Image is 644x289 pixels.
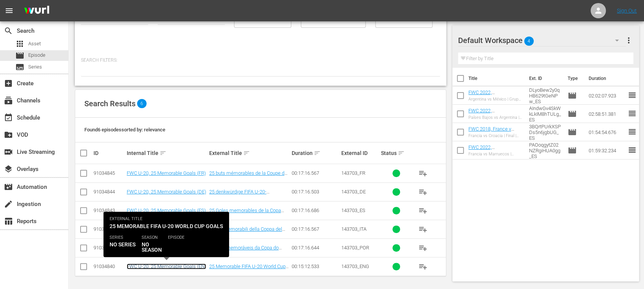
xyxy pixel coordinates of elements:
a: Sign Out [617,8,637,14]
span: Episode [15,51,24,60]
div: ID [94,150,124,156]
span: sort [160,150,166,156]
a: FWC U-20, 25 Memorable Goals (IT) [127,226,204,232]
div: Default Workspace [458,30,626,51]
div: External ID [341,150,379,156]
a: FWC 2022, [GEOGRAPHIC_DATA] v [GEOGRAPHIC_DATA], Quarter-Finals - FMR (ES) [468,108,523,131]
div: 91034845 [94,170,124,176]
div: 00:17:16.503 [292,189,339,195]
button: playlist_add [414,257,432,276]
th: Title [468,68,525,89]
div: 00:17:16.567 [292,170,339,176]
a: 25 denkwürdige FIFA U-20-Weltmeisterschaftstore [209,189,270,200]
th: Ext. ID [525,68,563,89]
td: 01:59:32.234 [586,141,628,160]
th: Duration [584,68,630,89]
span: more_vert [624,36,633,45]
div: Argentina vs México | Grupo C | Copa Mundial de la FIFA Catar 2022™ | Partido Completo [468,97,523,102]
td: 3BQrtPUrkXSPDs5n6jgbUG_ES [526,123,565,141]
div: Status [381,148,412,158]
th: Type [563,68,584,89]
span: reorder [628,91,637,100]
span: 143703_ENG [341,263,369,269]
span: reorder [628,145,637,155]
td: AIndwGv4SkWkLkIM8hTULg_ES [526,105,565,123]
a: 25 gols memoráveis da Copa do Mundo Sub-20 da FIFA [209,245,282,256]
a: FWC U-20, 25 Memorable Goals (PT) [127,245,206,251]
a: FWC U-20, 25 Memorable Goals (EN) [127,263,206,269]
span: Episode [28,51,45,59]
td: PAOoqgytZ02NZRgiHUA0gg_ES [526,141,565,160]
span: Reports [4,217,13,226]
div: 91034842 [94,226,124,232]
span: Create [4,79,13,88]
span: 143703_POR [341,245,369,251]
span: playlist_add [418,187,428,196]
span: Ingestion [4,200,13,209]
span: playlist_add [418,225,428,234]
a: FWC 2022, [GEOGRAPHIC_DATA] v [GEOGRAPHIC_DATA], Group Stage - FMR (ES) [468,89,519,112]
div: 00:17:16.644 [292,245,339,251]
span: playlist_add [418,206,428,215]
span: Automation [4,182,13,192]
div: 00:17:16.686 [292,208,339,213]
span: Episode [568,91,577,100]
a: 25 Goles memorables de la Copa Mundial Sub-20 de la FIFA [209,208,284,219]
td: 02:02:07.923 [586,86,628,105]
span: 6 [137,99,147,108]
p: Search Filters: [81,57,440,64]
a: FWC 2018, France v [GEOGRAPHIC_DATA], Final - FMR (ES) [468,126,516,143]
td: 01:54:54.676 [586,123,628,141]
span: sort [314,150,321,156]
span: reorder [628,109,637,118]
span: Asset [28,40,41,48]
span: Schedule [4,113,13,122]
span: reorder [628,127,637,136]
div: 00:15:12.533 [292,263,339,269]
a: 25 gol memorabili della Coppa del Mondo FIFA U-20 [209,226,285,238]
span: playlist_add [418,169,428,178]
button: playlist_add [414,164,432,182]
span: Series [15,62,24,72]
span: 143703_DE [341,189,366,195]
div: Países Bajos vs Argentina | Cuartos de final | Copa Mundial de la FIFA Catar 2022™ | Partido Comp... [468,115,523,120]
button: playlist_add [414,201,432,220]
div: 91034844 [94,189,124,195]
span: Overlays [4,164,13,174]
span: Episode [568,128,577,137]
span: Live Streaming [4,147,13,156]
span: playlist_add [418,243,428,252]
div: External Title [209,148,289,158]
span: Found 6 episodes sorted by: relevance [84,127,165,133]
div: 91034841 [94,245,124,251]
span: 143703_ITA [341,226,366,232]
span: menu [5,6,14,15]
a: FWC U-20, 25 Memorable Goals (DE) [127,189,206,195]
span: Series [28,63,42,71]
div: Francia vs Marruecos | Semifinales | Copa Mundial de la FIFA Catar 2022™ | Partido Completo [468,152,523,156]
span: Search Results [84,99,136,108]
span: playlist_add [418,262,428,271]
span: Search [4,26,13,35]
button: playlist_add [414,183,432,201]
button: playlist_add [414,239,432,257]
span: Episode [568,146,577,155]
button: more_vert [624,31,633,49]
div: 00:17:16.567 [292,226,339,232]
span: sort [243,150,250,156]
button: playlist_add [414,220,432,238]
span: Episode [568,109,577,118]
div: Francia vs Croacia | Final | Copa Mundial de la FIFA Rusia 2018™ | Partido completo [468,133,523,138]
span: 4 [524,33,534,49]
span: 143703_ES [341,208,365,213]
a: FWC U-20, 25 Memorable Goals (ES) [127,208,206,213]
a: FWC U-20, 25 Memorable Goals (FR) [127,170,206,176]
span: Asset [15,39,24,48]
td: 02:58:51.381 [586,105,628,123]
span: 143703_FR [341,170,365,176]
a: 25 buts mémorables de la Coupe du Monde U-20 de la FIFA [209,170,287,182]
td: DLyoBew2y0qHB629tGeNPw_ES [526,86,565,105]
div: Internal Title [127,148,207,158]
img: ans4CAIJ8jUAAAAAAAAAAAAAAAAAAAAAAAAgQb4GAAAAAAAAAAAAAAAAAAAAAAAAJMjXAAAAAAAAAAAAAAAAAAAAAAAAgAT5G... [18,2,55,20]
div: Duration [292,148,339,158]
